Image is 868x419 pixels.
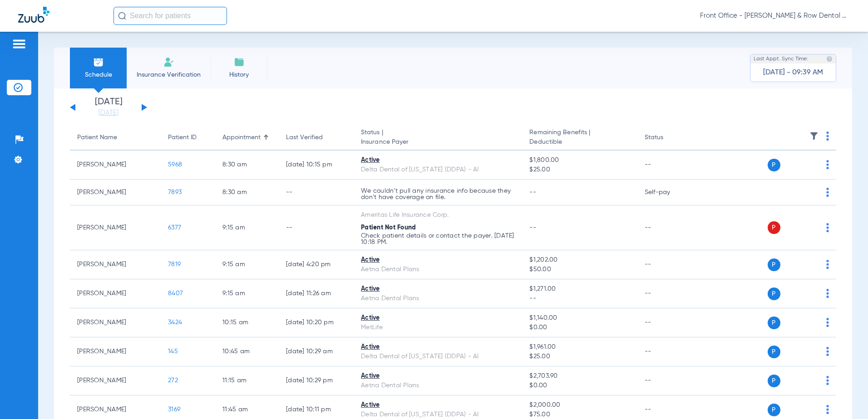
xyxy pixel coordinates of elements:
td: 8:30 AM [215,180,279,205]
td: Self-pay [637,180,699,205]
img: group-dot-blue.svg [826,260,829,269]
input: Search for patients [113,7,227,25]
td: 9:15 AM [215,279,279,308]
td: [PERSON_NAME] [70,151,161,180]
span: 145 [168,348,178,355]
span: 5968 [168,161,182,168]
img: hamburger-icon [12,39,26,49]
img: group-dot-blue.svg [826,188,829,197]
img: last sync help info [826,56,833,62]
td: 8:30 AM [215,151,279,180]
td: [PERSON_NAME] [70,337,161,366]
div: Aetna Dental Plans [361,265,515,274]
th: Remaining Benefits | [522,125,637,151]
div: Last Verified [286,133,346,142]
img: filter.svg [809,132,819,141]
td: -- [279,205,354,250]
td: -- [637,366,699,395]
span: Insurance Payer [361,137,515,147]
div: Patient ID [168,133,208,142]
div: Aetna Dental Plans [361,294,515,303]
td: [PERSON_NAME] [70,279,161,308]
td: -- [637,308,699,337]
p: We couldn’t pull any insurance info because they don’t have coverage on file. [361,188,515,200]
span: P [768,159,780,171]
iframe: Chat Widget [823,375,868,419]
td: [PERSON_NAME] [70,180,161,205]
img: History [234,57,245,68]
img: group-dot-blue.svg [826,347,829,356]
span: 272 [168,377,178,384]
div: Active [361,284,515,294]
span: -- [529,224,536,231]
td: [DATE] 10:20 PM [279,308,354,337]
span: -- [529,189,536,195]
span: $2,000.00 [529,400,630,410]
div: Patient Name [77,133,117,142]
span: $1,961.00 [529,342,630,352]
span: $1,271.00 [529,284,630,294]
div: MetLife [361,323,515,332]
td: [PERSON_NAME] [70,366,161,395]
img: group-dot-blue.svg [826,223,829,232]
span: P [768,375,780,387]
div: Aetna Dental Plans [361,381,515,390]
td: 10:15 AM [215,308,279,337]
span: P [768,287,780,300]
span: 8407 [168,290,183,297]
td: -- [637,151,699,180]
td: -- [637,205,699,250]
span: -- [529,294,630,303]
span: 3169 [168,406,180,413]
div: Appointment [222,133,271,142]
span: 7819 [168,261,181,268]
td: 10:45 AM [215,337,279,366]
span: P [768,221,780,234]
div: Active [361,156,515,165]
img: group-dot-blue.svg [826,289,829,298]
span: 6377 [168,224,181,231]
span: 7893 [168,189,182,195]
span: Patient Not Found [361,224,416,231]
img: group-dot-blue.svg [826,132,829,141]
span: $1,202.00 [529,255,630,265]
div: Active [361,371,515,381]
a: [DATE] [81,108,136,117]
span: P [768,346,780,358]
td: -- [637,279,699,308]
span: $1,800.00 [529,156,630,165]
td: [PERSON_NAME] [70,250,161,279]
th: Status | [354,125,522,151]
span: $25.00 [529,165,630,175]
span: History [217,70,261,79]
img: group-dot-blue.svg [826,160,829,169]
span: $1,140.00 [529,313,630,323]
div: Delta Dental of [US_STATE] (DDPA) - AI [361,165,515,175]
span: $25.00 [529,352,630,361]
span: Schedule [77,70,120,79]
span: Last Appt. Sync Time: [754,54,808,63]
span: P [768,258,780,271]
td: [DATE] 10:29 AM [279,337,354,366]
td: [DATE] 10:29 PM [279,366,354,395]
span: $2,703.90 [529,371,630,381]
img: Manual Insurance Verification [163,57,174,68]
div: Delta Dental of [US_STATE] (DDPA) - AI [361,352,515,361]
span: $0.00 [529,323,630,332]
td: -- [637,337,699,366]
td: [DATE] 11:26 AM [279,279,354,308]
div: Active [361,313,515,323]
img: Zuub Logo [18,7,49,23]
td: [PERSON_NAME] [70,308,161,337]
td: [PERSON_NAME] [70,205,161,250]
div: Patient Name [77,133,153,142]
div: Patient ID [168,133,197,142]
div: Ameritas Life Insurance Corp. [361,210,515,220]
div: Active [361,400,515,410]
span: Deductible [529,137,630,147]
div: Active [361,255,515,265]
td: -- [637,250,699,279]
td: 11:15 AM [215,366,279,395]
th: Status [637,125,699,151]
div: Active [361,342,515,352]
